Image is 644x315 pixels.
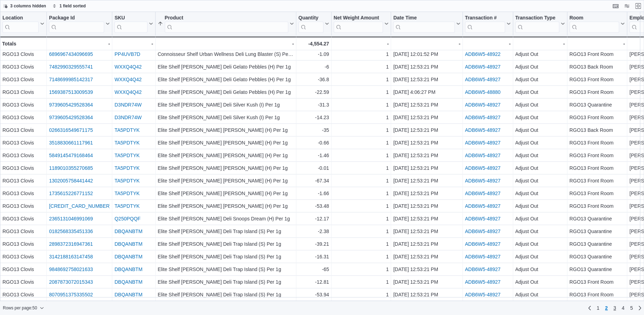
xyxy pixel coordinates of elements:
div: -14.23 [298,113,329,122]
div: - [515,39,565,48]
a: TA5PDTYK [114,140,139,146]
div: RGO13 Front Room [569,202,625,210]
button: Room [569,15,625,33]
a: PP4UVB7D [114,51,140,57]
div: -4,554.27 [298,39,329,48]
div: RGO13 Clovis [2,240,44,248]
div: Adjust Out [515,139,565,147]
div: SKU [114,15,147,21]
div: Elite Shelf [PERSON_NAME] Deli Trap Island (S) Per 1g [158,227,294,236]
span: 5 [630,304,633,311]
div: Transaction Type [515,15,559,21]
div: RGO13 Quarantine [569,252,625,261]
div: RGO13 Front Room [569,151,625,160]
div: [DATE] 12:53:21 PM [393,214,460,223]
a: DBQANBTM [114,254,142,259]
div: 1 [334,151,389,160]
div: Adjust Out [515,126,565,134]
a: ADB6W5-48927 [465,102,500,108]
div: -12.81 [298,278,329,286]
div: - [158,39,294,48]
span: 2 [605,304,608,311]
div: 1 [334,214,389,223]
a: [CREDIT_CARD_NUMBER] [49,203,111,209]
div: Location [2,15,39,21]
div: RGO13 Clovis [2,202,44,210]
div: RGO13 Front Room [569,176,625,185]
a: Previous page [585,304,594,312]
a: 5849145479168464 [49,153,93,158]
div: [DATE] 12:53:21 PM [393,101,460,109]
div: -36.8 [298,75,329,84]
div: RGO13 Clovis [2,290,44,299]
div: -53.94 [298,290,329,299]
div: RGO13 Clovis [2,214,44,223]
div: RGO13 Front Room [569,88,625,96]
div: RGO13 Clovis [2,63,44,71]
button: Transaction Type [515,15,565,33]
div: 1 [334,290,389,299]
div: RGO13 Clovis [2,151,44,160]
ul: Pagination for preceding grid [594,302,636,314]
div: Product [165,15,288,33]
div: RGO13 Clovis [2,252,44,261]
div: RGO13 Clovis [2,75,44,84]
a: 8070951375335502 [49,292,93,297]
a: ADB6W5-48927 [465,115,500,120]
div: 1 [334,88,389,96]
a: 1189010355270685 [49,165,93,171]
div: -6 [298,63,329,71]
div: RGO13 Front Room [569,278,625,286]
div: - [569,39,625,48]
div: [DATE] 12:53:21 PM [393,189,460,198]
div: [DATE] 12:53:21 PM [393,202,460,210]
a: WXXQ4Q42 [114,64,141,70]
div: 1 [334,240,389,248]
a: 2087873072015343 [49,279,93,285]
div: RGO13 Clovis [2,278,44,286]
a: DBQANBTM [114,241,142,247]
div: Elite Shelf [PERSON_NAME] [PERSON_NAME] (H) Per 1g [158,202,294,210]
div: 1 [334,189,389,198]
div: RGO13 Front Room [569,75,625,84]
button: Exit fullscreen [634,2,642,10]
span: 3 columns hidden [10,3,46,9]
a: Page 1 of 5 [594,302,602,314]
div: Location [2,15,39,33]
span: 1 field sorted [59,3,86,9]
div: RGO13 Front Room [569,50,625,58]
div: RGO13 Quarantine [569,240,625,248]
div: Transaction # [465,15,505,21]
a: Q250PQQF [114,216,140,221]
div: Adjust Out [515,240,565,248]
div: RGO13 Clovis [2,164,44,172]
div: - [114,39,153,48]
div: Adjust Out [515,252,565,261]
div: RGO13 Clovis [2,113,44,122]
div: Elite Shelf [PERSON_NAME] [PERSON_NAME] (H) Per 1g [158,176,294,185]
div: RGO13 Back Room [569,63,625,71]
div: RGO13 Front Room [569,113,625,122]
div: Elite Shelf [PERSON_NAME] [PERSON_NAME] (H) Per 1g [158,151,294,160]
div: Elite Shelf [PERSON_NAME] [PERSON_NAME] (H) Per 1g [158,189,294,198]
a: ADB6W5-48880 [465,89,500,95]
div: [DATE] 12:53:21 PM [393,75,460,84]
button: Quantity [298,15,329,33]
div: 1 [334,252,389,261]
div: -53.48 [298,202,329,210]
a: WXXQ4Q42 [114,77,141,82]
span: 3 [613,304,616,311]
button: 1 field sorted [50,2,89,10]
div: RGO13 Clovis [2,126,44,134]
div: -39.21 [298,240,329,248]
a: TA5PDTYK [114,203,139,209]
a: ADB6W5-48927 [465,229,500,234]
div: Elite Shelf [PERSON_NAME] Deli Trap Island (S) Per 1g [158,240,294,248]
a: TA5PDTYK [114,178,139,184]
a: 9848692758021633 [49,266,93,272]
div: 1 [334,75,389,84]
div: RGO13 Front Room [569,139,625,147]
div: RGO13 Front Room [569,164,625,172]
div: 1 [334,265,389,274]
div: Elite Shelf [PERSON_NAME] [PERSON_NAME] (H) Per 1g [158,139,294,147]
